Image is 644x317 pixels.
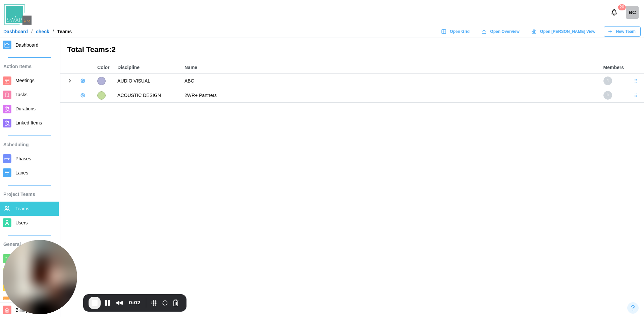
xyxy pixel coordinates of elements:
div: BC [626,6,639,19]
h3: Total Teams: 2 [67,45,637,55]
span: Phases [15,156,31,161]
div: / [31,29,33,34]
td: 2WR+ Partners [181,88,600,103]
div: 4 [603,76,612,85]
div: 20 [618,4,626,10]
div: Color [97,64,111,71]
a: Dashboard [3,29,28,34]
a: Billing check [626,6,639,19]
span: Linked Items [15,120,42,125]
a: Open Grid [438,27,475,37]
a: check [36,29,49,34]
span: Dashboard [15,42,39,48]
div: Teams [57,29,72,34]
a: Open [PERSON_NAME] View [528,27,600,37]
div: Members [603,64,624,71]
span: Open Overview [490,27,519,36]
div: 0 [603,91,612,100]
td: ABC [181,74,600,88]
img: Swap PM Logo [4,4,32,25]
div: Discipline [117,64,178,71]
a: Open Overview [478,27,525,37]
span: Tasks [15,92,28,97]
span: Teams [15,206,29,211]
div: / [53,29,54,34]
span: Open [PERSON_NAME] View [540,27,595,36]
span: Durations [15,106,36,111]
button: Notifications [608,7,620,18]
td: ACOUSTIC DESIGN [114,88,181,103]
div: Name [184,64,597,71]
span: Lanes [15,170,28,175]
span: Open Grid [450,27,470,36]
span: New Team [616,27,636,36]
span: Users [15,220,28,225]
span: Meetings [15,78,35,83]
button: New Team [604,27,641,37]
td: AUDIO VISUAL [114,74,181,88]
